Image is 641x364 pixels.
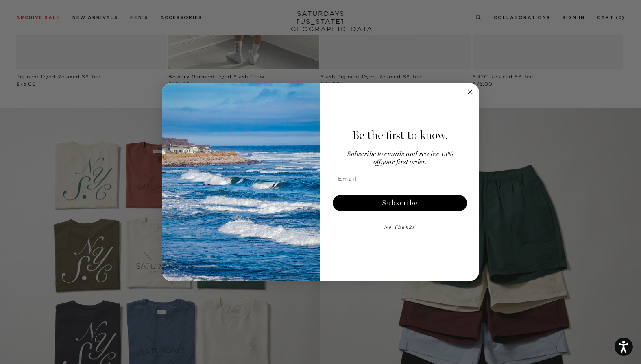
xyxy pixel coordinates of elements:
span: Subscribe to emails and receive 15% [347,151,453,158]
img: 125c788d-000d-4f3e-b05a-1b92b2a23ec9.jpeg [162,83,320,281]
button: Close dialog [465,87,475,97]
button: Subscribe [333,195,467,211]
span: your first order. [381,159,426,166]
input: Email [331,171,469,187]
span: Be the first to know. [352,128,448,142]
span: off [373,159,381,166]
button: No Thanks [331,219,469,236]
